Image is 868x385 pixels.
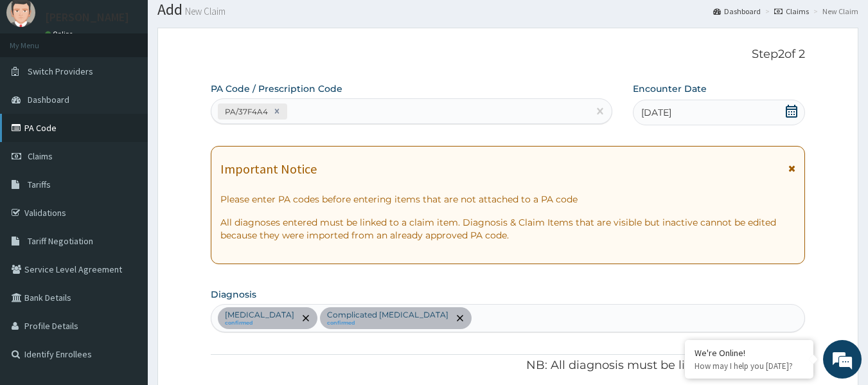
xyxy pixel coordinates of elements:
li: New Claim [810,6,858,17]
span: [DATE] [641,106,671,119]
small: confirmed [327,320,448,327]
p: [PERSON_NAME] [45,12,129,23]
h1: Add [157,1,858,18]
span: Claims [28,150,53,162]
img: d_794563401_company_1708531726252_794563401 [24,64,52,96]
span: Tariff Negotiation [28,235,93,247]
p: Complicated [MEDICAL_DATA] [327,310,448,320]
p: [MEDICAL_DATA] [225,310,294,320]
label: PA Code / Prescription Code [211,82,342,95]
h1: Important Notice [220,162,317,176]
p: Please enter PA codes before entering items that are not attached to a PA code [220,193,796,206]
p: How may I help you today? [695,361,804,372]
span: Tariffs [28,179,51,190]
label: Encounter Date [633,82,707,95]
a: Dashboard [713,6,761,17]
div: Minimize live chat window [211,6,242,37]
small: New Claim [182,6,226,16]
div: Chat with us now [67,72,216,89]
label: Diagnosis [211,288,256,301]
p: Step 2 of 2 [211,48,806,62]
div: We're Online! [695,347,804,359]
textarea: Type your message and hit 'Enter' [6,252,245,297]
a: Claims [774,6,809,17]
span: Switch Providers [28,66,93,77]
span: We're online! [75,112,177,242]
p: All diagnoses entered must be linked to a claim item. Diagnosis & Claim Items that are visible bu... [220,216,796,242]
a: Online [45,30,76,39]
div: PA/37F4A4 [221,104,270,119]
p: NB: All diagnosis must be linked to a claim item [211,357,806,374]
span: remove selection option [300,312,312,324]
span: remove selection option [454,312,466,324]
span: Dashboard [28,94,69,105]
small: confirmed [225,320,294,327]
